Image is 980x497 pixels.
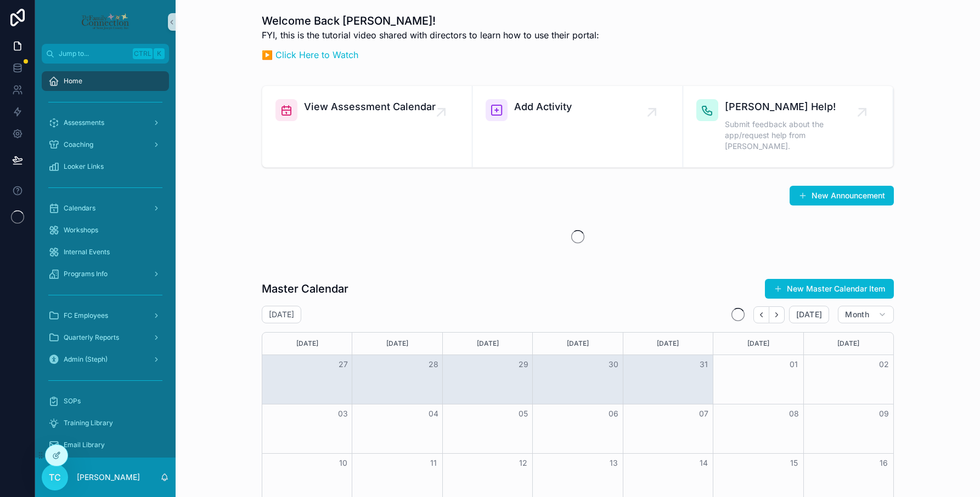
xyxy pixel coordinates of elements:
button: [DATE] [789,306,829,323]
button: 08 [787,407,801,420]
div: [DATE] [715,333,801,355]
span: Quarterly Reports [64,333,119,342]
span: Internal Events [64,248,110,256]
span: Admin (Steph) [64,355,108,364]
button: 31 [697,358,710,371]
button: 15 [787,456,801,470]
button: 02 [877,358,891,371]
span: Jump to... [59,49,128,58]
button: 09 [877,407,891,420]
div: [DATE] [354,333,440,355]
button: 16 [877,456,891,470]
div: scrollable content [35,64,176,458]
span: Programs Info [64,270,108,278]
button: 30 [607,358,620,371]
a: Email Library [42,435,169,455]
a: Calendars [42,198,169,218]
span: Assessments [64,118,104,127]
span: Add Activity [514,99,572,115]
a: Home [42,71,169,91]
a: FC Employees [42,306,169,325]
button: 11 [427,456,440,470]
button: 13 [607,456,620,470]
button: 05 [517,407,530,420]
a: Training Library [42,413,169,433]
a: Add Activity [472,86,683,167]
span: Workshops [64,226,98,235]
span: Coaching [64,140,93,149]
a: Admin (Steph) [42,350,169,369]
div: [DATE] [264,333,350,355]
a: SOPs [42,391,169,411]
a: Coaching [42,135,169,155]
button: 03 [336,407,350,420]
button: New Master Calendar Item [765,279,894,299]
span: K [155,49,164,58]
span: SOPs [64,397,81,405]
button: 29 [517,358,530,371]
span: Looker Links [64,162,104,171]
button: Back [753,306,769,323]
span: Submit feedback about the app/request help from [PERSON_NAME]. [725,119,862,152]
button: 04 [427,407,440,420]
button: 28 [427,358,440,371]
span: [DATE] [796,310,822,319]
div: [DATE] [806,333,892,355]
a: Looker Links [42,157,169,176]
button: 14 [697,456,710,470]
span: [PERSON_NAME] Help! [725,99,862,115]
h2: [DATE] [269,309,294,320]
h1: Welcome Back [PERSON_NAME]! [262,13,599,28]
span: View Assessment Calendar [304,99,436,115]
p: [PERSON_NAME] [77,472,140,483]
a: Internal Events [42,242,169,262]
a: [PERSON_NAME] Help!Submit feedback about the app/request help from [PERSON_NAME]. [683,86,893,167]
a: ▶️ Click Here to Watch [262,49,358,60]
a: Workshops [42,220,169,240]
p: FYI, this is the tutorial video shared with directors to learn how to use their portal: [262,28,599,42]
span: Ctrl [133,48,153,59]
span: Home [64,77,82,85]
a: View Assessment Calendar [262,86,472,167]
a: Assessments [42,113,169,133]
span: TC [49,471,61,484]
img: App logo [81,13,129,31]
h1: Master Calendar [262,281,348,296]
span: Month [845,310,869,319]
button: 10 [336,456,350,470]
div: [DATE] [444,333,531,355]
div: [DATE] [534,333,621,355]
button: 07 [697,407,710,420]
button: 01 [787,358,801,371]
button: Next [769,306,785,323]
div: [DATE] [625,333,711,355]
button: 12 [517,456,530,470]
button: Jump to...CtrlK [42,44,169,64]
button: 06 [607,407,620,420]
a: Programs Info [42,264,169,284]
button: Month [838,306,894,323]
span: Email Library [64,441,105,449]
span: Calendars [64,204,95,213]
span: FC Employees [64,311,108,320]
button: 27 [336,358,350,371]
button: New Announcement [790,186,894,205]
a: Quarterly Reports [42,328,169,347]
span: Training Library [64,419,113,427]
